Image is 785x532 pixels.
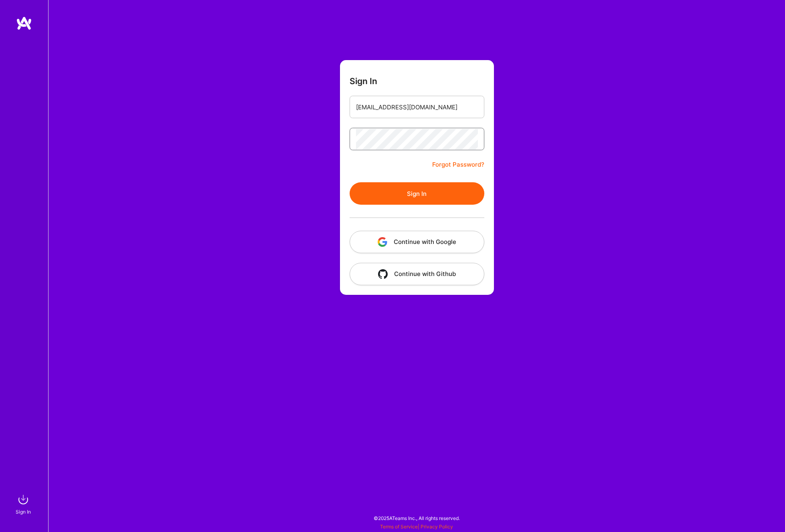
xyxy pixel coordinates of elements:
[17,492,31,516] a: sign inSign In
[378,237,387,247] img: icon
[16,508,31,516] div: Sign In
[380,524,418,530] a: Terms of Service
[350,263,484,285] button: Continue with Github
[350,182,484,205] button: Sign In
[380,524,453,530] span: |
[378,269,388,279] img: icon
[421,524,453,530] a: Privacy Policy
[350,231,484,253] button: Continue with Google
[15,492,31,508] img: sign in
[356,97,478,117] input: Email...
[350,76,377,86] h3: Sign In
[48,508,785,528] div: © 2025 ATeams Inc., All rights reserved.
[432,160,484,169] a: Forgot Password?
[16,16,32,30] img: logo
